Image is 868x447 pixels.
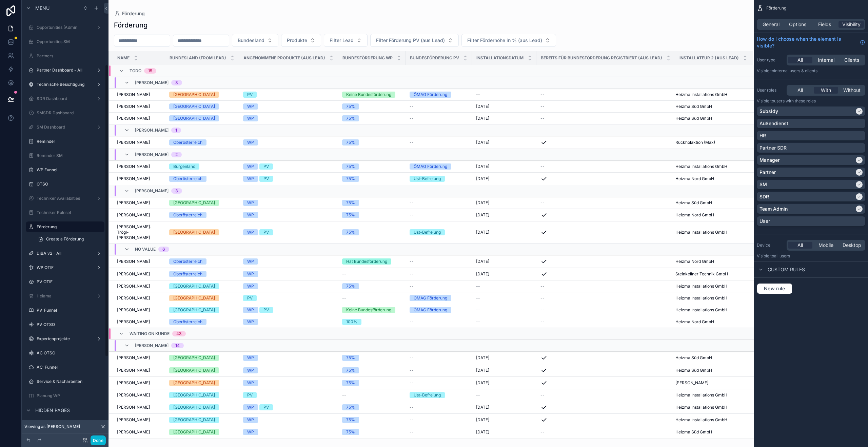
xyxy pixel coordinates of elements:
[37,350,103,356] label: AC OTSO
[818,242,833,249] span: Mobile
[759,169,776,176] p: Partner
[763,21,780,28] span: General
[26,248,104,259] a: DiBA v2 - All
[175,80,178,85] div: 3
[759,193,769,200] p: SDR
[342,55,393,61] span: Bundesförderung WP
[37,251,94,256] label: DiBA v2 - All
[757,98,865,104] p: Visible to
[759,120,788,127] p: Außendienst
[26,93,104,104] a: SDR Dashboard
[37,96,94,101] label: SDR Dashboard
[759,157,780,163] p: Manager
[130,331,170,336] span: Waiting on Kunde
[759,132,766,139] p: HR
[26,51,104,61] a: Partners
[26,193,104,204] a: Techniker Availabilties
[789,21,806,28] span: Options
[37,279,103,285] label: PV OTIF
[26,333,104,344] a: Expertenprojekte
[759,181,767,188] p: SM
[26,376,104,387] a: Service & Nacharbeiten
[26,108,104,118] a: SMSDR Dashboard
[759,218,770,225] p: User
[175,188,178,194] div: 3
[26,276,104,287] a: PV OTIF
[37,25,94,30] label: Opportunities (Admin
[135,247,156,252] span: No value
[148,68,152,74] div: 15
[768,266,805,273] span: Custom rules
[135,188,169,194] span: [PERSON_NAME]
[37,153,103,158] label: Reminder SM
[757,68,865,74] p: Visible to
[24,424,80,429] span: Viewing as [PERSON_NAME]
[26,390,104,401] a: Planung WP
[757,253,865,259] p: Visible to
[757,57,784,63] label: User type
[757,36,865,49] a: How do I choose when the element is visible?
[759,206,788,212] p: Team Admin
[170,55,226,61] span: Bundesland (from Lead)
[26,150,104,161] a: Reminder SM
[37,67,94,73] label: Partner Dashboard - All
[243,55,325,61] span: Angenommene Produkte (aus Lead)
[26,22,104,33] a: Opportunities (Admin
[37,82,94,87] label: Technische Besichtigung
[797,57,803,63] span: All
[26,164,104,175] a: WP Funnel
[34,234,104,245] a: Create a Förderung
[759,144,787,151] p: Partner SDR
[26,362,104,373] a: AC-Funnel
[37,53,103,59] label: Partners
[766,5,786,11] span: Förderung
[37,293,94,299] label: Heiama
[37,210,103,215] label: Techniker Ruleset
[37,39,103,44] label: Opportunities SM
[176,331,182,336] div: 43
[774,68,817,73] span: Internal users & clients
[26,221,104,232] a: Förderung
[818,57,834,63] span: Internal
[757,88,784,93] label: User roles
[35,5,50,12] span: Menu
[476,55,524,61] span: Installationsdatum
[91,435,106,445] button: Done
[821,87,831,94] span: With
[26,319,104,330] a: PV OTSO
[135,80,169,85] span: [PERSON_NAME]
[26,291,104,302] a: Heiama
[37,393,103,399] label: Planung WP
[679,55,739,61] span: Installateur 2 (aus Lead)
[37,167,103,173] label: WP Funnel
[26,305,104,316] a: PV-Funnel
[35,407,70,414] span: Hidden pages
[37,110,103,116] label: SMSDR Dashboard
[46,236,84,242] span: Create a Förderung
[37,336,94,342] label: Expertenprojekte
[26,136,104,147] a: Reminder
[26,179,104,190] a: OTSO
[844,57,859,63] span: Clients
[175,343,180,348] div: 14
[26,262,104,273] a: WP OTIF
[843,87,861,94] span: Without
[37,139,103,144] label: Reminder
[26,65,104,76] a: Partner Dashboard - All
[117,55,130,61] span: Name
[757,242,784,248] label: Device
[135,343,169,348] span: [PERSON_NAME]
[130,68,141,74] span: TODO
[135,128,169,133] span: [PERSON_NAME]
[761,286,788,292] span: New rule
[757,283,792,294] button: New rule
[797,87,803,94] span: All
[818,21,831,28] span: Fields
[774,253,790,258] span: all users
[37,365,103,370] label: AC-Funnel
[37,124,94,130] label: SM Dashboard
[37,181,103,187] label: OTSO
[37,265,94,270] label: WP OTIF
[26,122,104,133] a: SM Dashboard
[26,79,104,90] a: Technische Besichtigung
